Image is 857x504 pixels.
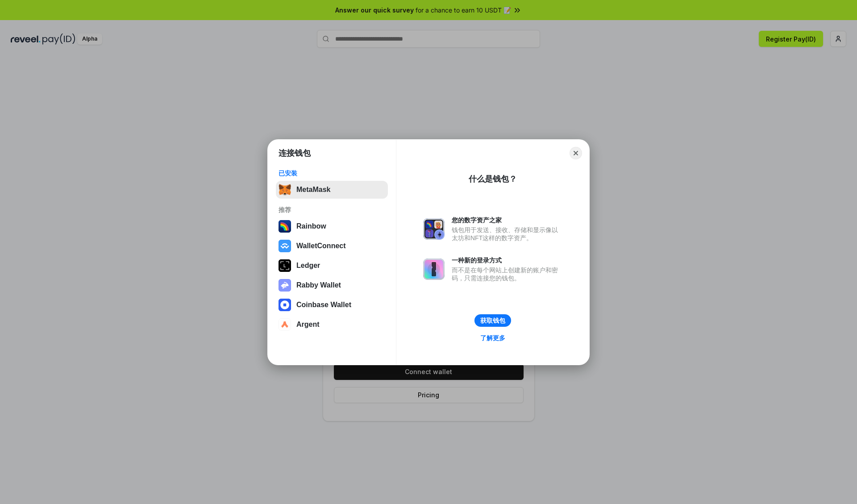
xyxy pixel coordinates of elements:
[296,222,326,230] div: Rainbow
[279,299,291,311] img: svg+xml,%3Csvg%20width%3D%2228%22%20height%3D%2228%22%20viewBox%3D%220%200%2028%2028%22%20fill%3D...
[296,262,320,270] div: Ledger
[296,301,351,309] div: Coinbase Wallet
[279,169,385,177] div: 已安装
[570,147,582,159] button: Close
[296,186,330,194] div: MetaMask
[452,216,562,224] div: 您的数字资产之家
[474,314,511,327] button: 获取钱包
[279,220,291,233] img: svg+xml,%3Csvg%20width%3D%22120%22%20height%3D%22120%22%20viewBox%3D%220%200%20120%20120%22%20fil...
[279,318,291,331] img: svg+xml,%3Csvg%20width%3D%2228%22%20height%3D%2228%22%20viewBox%3D%220%200%2028%2028%22%20fill%3D...
[276,257,388,275] button: Ledger
[423,218,445,240] img: svg+xml,%3Csvg%20xmlns%3D%22http%3A%2F%2Fwww.w3.org%2F2000%2Fsvg%22%20fill%3D%22none%22%20viewBox...
[276,217,388,235] button: Rainbow
[480,334,505,342] div: 了解更多
[469,174,517,184] div: 什么是钱包？
[276,276,388,294] button: Rabby Wallet
[452,266,562,282] div: 而不是在每个网站上创建新的账户和密码，只需连接您的钱包。
[296,242,346,250] div: WalletConnect
[480,317,505,325] div: 获取钱包
[276,181,388,199] button: MetaMask
[279,183,291,196] img: svg+xml,%3Csvg%20fill%3D%22none%22%20height%3D%2233%22%20viewBox%3D%220%200%2035%2033%22%20width%...
[276,316,388,333] button: Argent
[279,148,311,158] h1: 连接钱包
[276,237,388,255] button: WalletConnect
[296,321,320,329] div: Argent
[452,256,562,264] div: 一种新的登录方式
[452,226,562,242] div: 钱包用于发送、接收、存储和显示像以太坊和NFT这样的数字资产。
[475,332,511,344] a: 了解更多
[279,259,291,272] img: svg+xml,%3Csvg%20xmlns%3D%22http%3A%2F%2Fwww.w3.org%2F2000%2Fsvg%22%20width%3D%2228%22%20height%3...
[279,240,291,252] img: svg+xml,%3Csvg%20width%3D%2228%22%20height%3D%2228%22%20viewBox%3D%220%200%2028%2028%22%20fill%3D...
[423,258,445,280] img: svg+xml,%3Csvg%20xmlns%3D%22http%3A%2F%2Fwww.w3.org%2F2000%2Fsvg%22%20fill%3D%22none%22%20viewBox...
[279,279,291,292] img: svg+xml,%3Csvg%20xmlns%3D%22http%3A%2F%2Fwww.w3.org%2F2000%2Fsvg%22%20fill%3D%22none%22%20viewBox...
[276,296,388,314] button: Coinbase Wallet
[296,281,341,289] div: Rabby Wallet
[279,206,385,214] div: 推荐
